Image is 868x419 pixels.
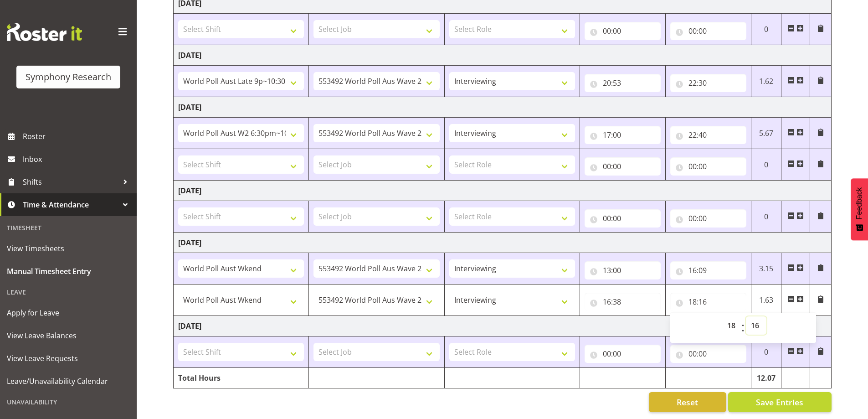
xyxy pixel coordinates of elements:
input: Click to select... [670,293,746,311]
td: 0 [751,14,781,45]
td: [DATE] [174,97,832,118]
a: View Leave Balances [2,324,134,347]
input: Click to select... [585,74,661,92]
span: Save Entries [756,396,803,408]
input: Click to select... [585,293,661,311]
input: Click to select... [585,345,661,363]
input: Click to select... [670,126,746,144]
input: Click to select... [585,157,661,176]
a: View Timesheets [2,237,134,260]
input: Click to select... [670,22,746,40]
input: Click to select... [585,209,661,228]
td: [DATE] [174,316,832,336]
input: Click to select... [670,345,746,363]
span: Inbox [23,152,132,166]
input: Click to select... [585,126,661,144]
td: 3.15 [751,253,781,285]
span: Apply for Leave [7,306,130,320]
td: 12.07 [751,368,781,388]
div: Unavailability [2,393,134,411]
span: Leave/Unavailability Calendar [7,374,130,388]
td: [DATE] [174,45,832,66]
div: Timesheet [2,218,134,237]
button: Save Entries [728,392,832,412]
td: 1.62 [751,66,781,97]
img: Rosterit website logo [7,23,82,41]
div: Leave [2,283,134,301]
div: Symphony Research [26,70,111,84]
input: Click to select... [670,157,746,176]
span: Roster [23,129,132,143]
td: 0 [751,201,781,233]
span: Time & Attendance [23,198,118,212]
td: 5.67 [751,118,781,149]
td: Total Hours [174,368,309,388]
a: View Leave Requests [2,347,134,370]
span: View Leave Requests [7,352,130,365]
td: [DATE] [174,233,832,253]
span: Shifts [23,175,118,189]
button: Reset [649,392,726,412]
a: Manual Timesheet Entry [2,260,134,283]
span: View Timesheets [7,242,130,255]
input: Click to select... [670,261,746,279]
span: Feedback [855,187,863,219]
td: 0 [751,336,781,368]
input: Click to select... [585,22,661,40]
a: Apply for Leave [2,301,134,324]
button: Feedback - Show survey [851,178,868,240]
input: Click to select... [585,261,661,279]
td: 0 [751,149,781,181]
span: : [741,316,745,339]
input: Click to select... [670,209,746,228]
span: View Leave Balances [7,329,130,342]
td: 1.63 [751,285,781,316]
td: [DATE] [174,181,832,201]
a: Leave/Unavailability Calendar [2,370,134,393]
input: Click to select... [670,74,746,92]
span: Reset [677,396,698,408]
span: Manual Timesheet Entry [7,264,130,278]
